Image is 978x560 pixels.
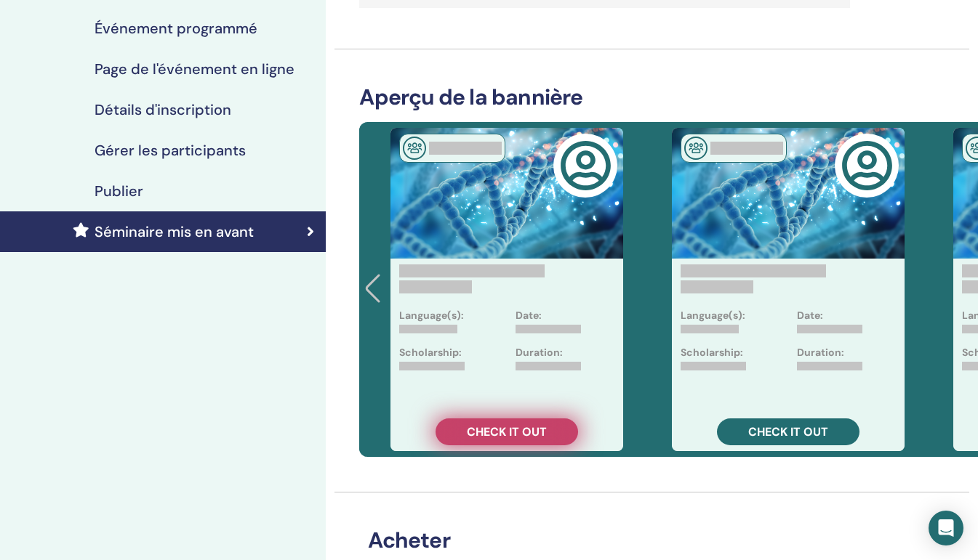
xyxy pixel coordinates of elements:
[403,137,426,160] img: In-Person Seminar
[95,101,231,118] h4: Détails d'inscription
[467,424,547,439] span: Check it out
[929,511,963,545] div: Open Intercom Messenger
[436,418,578,445] a: Check it out
[516,345,563,360] p: Duration:
[95,20,257,37] h4: Événement programmé
[717,418,859,445] a: Check it out
[748,424,828,439] span: Check it out
[399,308,464,323] p: Language(s):
[95,182,143,200] h4: Publier
[399,345,462,360] p: Scholarship:
[681,345,743,360] p: Scholarship:
[681,308,745,323] p: Language(s):
[95,60,294,78] h4: Page de l'événement en ligne
[797,308,823,323] p: Date:
[560,140,611,191] img: user-circle-regular.svg
[797,345,844,360] p: Duration:
[841,140,892,191] img: user-circle-regular.svg
[95,142,246,159] h4: Gérer les participants
[516,308,542,323] p: Date:
[684,137,708,160] img: In-Person Seminar
[359,527,850,553] h3: Acheter
[95,223,254,240] h4: Séminaire mis en avant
